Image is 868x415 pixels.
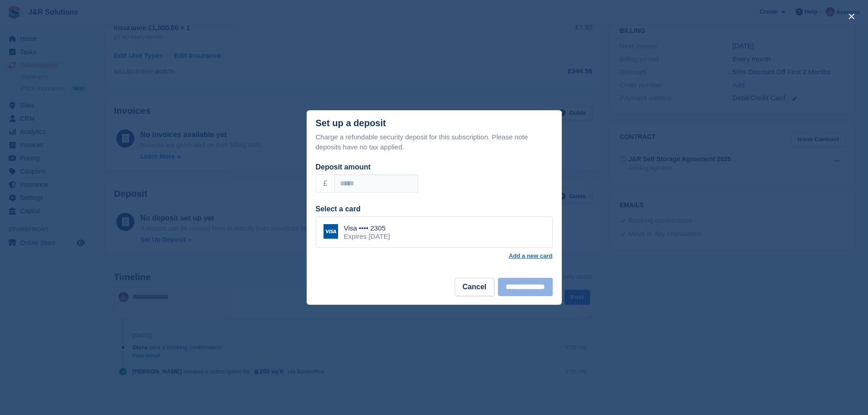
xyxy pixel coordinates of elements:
[324,224,338,239] img: Visa Logo
[344,232,390,241] div: Expires [DATE]
[316,118,386,128] div: Set up a deposit
[844,9,859,24] button: close
[316,132,553,153] p: Charge a refundable security deposit for this subscription. Please note deposits have no tax appl...
[316,204,553,215] div: Select a card
[455,278,494,296] button: Cancel
[344,224,390,232] div: Visa •••• 2305
[508,252,552,260] a: Add a new card
[316,163,371,171] label: Deposit amount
